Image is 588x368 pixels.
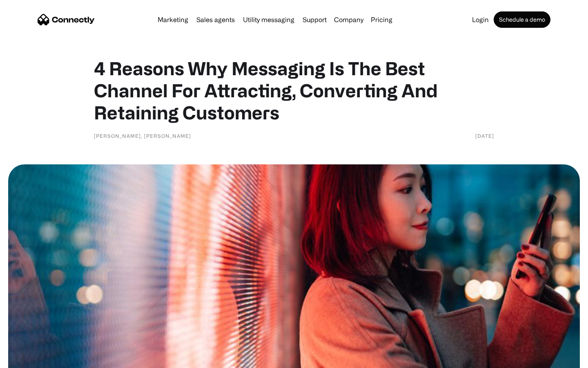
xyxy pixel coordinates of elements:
a: Schedule a demo [494,11,550,28]
div: Company [332,14,366,25]
div: Company [334,14,363,25]
h1: 4 Reasons Why Messaging Is The Best Channel For Attracting, Converting And Retaining Customers [94,57,494,123]
a: Pricing [367,16,396,23]
ul: Language list [16,354,49,365]
a: Support [299,16,330,23]
a: Sales agents [193,16,238,23]
a: Utility messaging [240,16,298,23]
div: [DATE] [475,132,494,140]
a: Marketing [154,16,192,23]
aside: Language selected: English [8,354,49,365]
a: home [38,13,95,26]
a: Login [469,16,492,23]
div: [PERSON_NAME], [PERSON_NAME] [94,132,191,140]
